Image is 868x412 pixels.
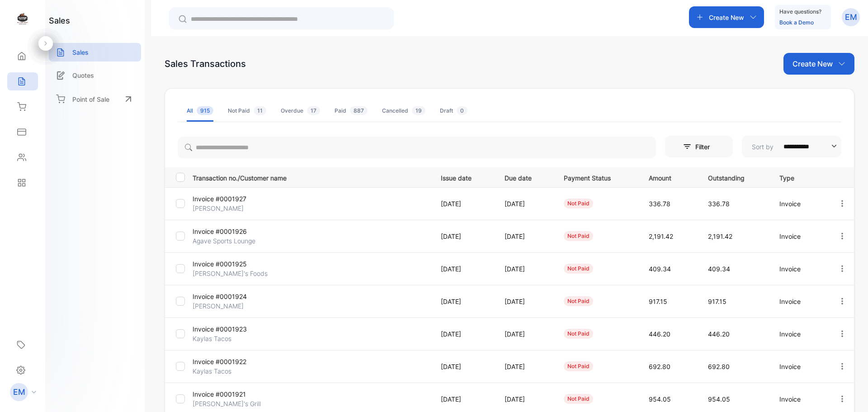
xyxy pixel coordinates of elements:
p: Quotes [72,71,94,80]
p: [DATE] [441,264,486,274]
a: Point of Sale [49,89,141,109]
p: Have questions? [779,7,821,16]
p: [PERSON_NAME]'s Grill [193,399,272,408]
span: 692.80 [708,363,730,370]
p: [DATE] [505,362,545,371]
p: Invoice [779,329,819,339]
span: 446.20 [649,330,670,338]
p: [DATE] [505,264,545,274]
p: [DATE] [505,232,545,241]
p: Invoice [779,199,819,208]
p: [PERSON_NAME] [193,204,272,213]
div: Sales Transactions [165,57,246,71]
p: [DATE] [505,199,545,208]
p: Invoice [779,264,819,274]
div: Cancelled [382,107,425,115]
span: 954.05 [708,395,730,403]
span: 887 [350,106,368,115]
div: Paid [335,107,368,115]
p: EM [13,386,25,398]
p: Kaylas Tacos [193,334,272,343]
span: 409.34 [649,265,671,273]
button: Sort by [742,136,841,157]
span: 954.05 [649,395,671,403]
span: 17 [307,106,320,115]
div: All [187,107,213,115]
button: Create New [783,53,854,75]
div: not paid [564,394,593,404]
p: Due date [505,171,545,183]
a: Quotes [49,66,141,85]
p: Invoice [779,232,819,241]
div: not paid [564,199,593,208]
p: Payment Status [564,171,630,183]
p: [DATE] [441,232,486,241]
a: Book a Demo [779,19,814,26]
p: [PERSON_NAME] [193,301,272,311]
span: 917.15 [649,298,667,305]
p: Invoice #0001924 [193,292,272,301]
p: [DATE] [441,297,486,306]
p: [DATE] [441,199,486,208]
button: Create New [689,6,764,28]
span: 446.20 [708,330,730,338]
span: 19 [412,106,425,115]
button: EM [842,6,860,28]
p: Invoice #0001922 [193,357,272,366]
a: Sales [49,43,141,62]
p: Create New [709,13,744,22]
span: 917.15 [708,298,726,305]
p: Issue date [441,171,486,183]
div: not paid [564,231,593,241]
span: 915 [197,106,213,115]
p: Create New [793,58,833,69]
span: 336.78 [708,200,730,208]
span: 692.80 [649,363,670,370]
p: Invoice #0001921 [193,389,272,399]
span: 0 [457,106,467,115]
p: [DATE] [441,362,486,371]
p: EM [845,11,857,23]
img: logo [16,12,29,25]
p: Outstanding [708,171,761,183]
p: Invoice #0001926 [193,227,272,236]
span: 2,191.42 [708,232,732,240]
p: Invoice [779,362,819,371]
p: [DATE] [505,329,545,339]
p: [DATE] [505,297,545,306]
div: not paid [564,329,593,339]
p: Invoice #0001925 [193,259,272,269]
p: [DATE] [505,394,545,404]
p: Amount [649,171,689,183]
p: Point of Sale [72,95,109,104]
p: Type [779,171,819,183]
div: Draft [440,107,467,115]
div: not paid [564,264,593,274]
div: Overdue [281,107,320,115]
p: Invoice [779,394,819,404]
span: 2,191.42 [649,232,673,240]
p: Sort by [752,142,774,152]
span: 11 [254,106,266,115]
p: [PERSON_NAME]'s Foods [193,269,272,278]
span: 336.78 [649,200,670,208]
span: 409.34 [708,265,730,273]
p: [DATE] [441,394,486,404]
p: Invoice #0001927 [193,194,272,204]
h1: sales [49,14,70,27]
div: not paid [564,361,593,371]
p: [DATE] [441,329,486,339]
p: Kaylas Tacos [193,366,272,376]
p: Transaction no./Customer name [193,171,429,183]
p: Sales [72,47,89,57]
p: Invoice #0001923 [193,324,272,334]
p: Invoice [779,297,819,306]
p: Agave Sports Lounge [193,236,272,246]
div: not paid [564,296,593,306]
div: Not Paid [228,107,266,115]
